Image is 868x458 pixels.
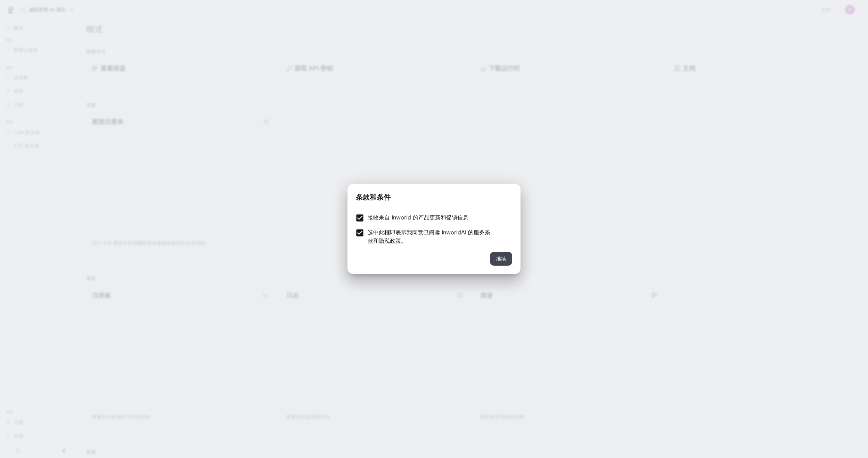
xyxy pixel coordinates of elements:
[373,237,379,244] font: 和
[490,252,512,266] button: 继续
[379,237,401,244] a: 隐私政策
[368,229,474,236] font: 选中此框即表示我同意已阅读 InworldAI 的
[496,256,506,261] font: 继续
[401,237,407,244] font: 。
[368,214,474,221] font: 接收来自 Inworld 的产品更新和促销信息。
[356,193,391,201] font: 条款和条件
